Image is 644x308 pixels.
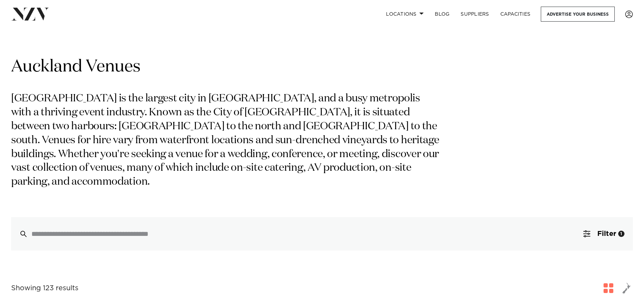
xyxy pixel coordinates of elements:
[380,7,429,22] a: Locations
[541,7,615,22] a: Advertise your business
[495,7,536,22] a: Capacities
[597,230,616,237] span: Filter
[455,7,494,22] a: SUPPLIERS
[618,231,624,237] div: 1
[11,283,78,294] div: Showing 123 results
[11,56,633,78] h1: Auckland Venues
[11,92,442,189] p: [GEOGRAPHIC_DATA] is the largest city in [GEOGRAPHIC_DATA], and a busy metropolis with a thriving...
[575,217,633,251] button: Filter1
[429,7,455,22] a: BLOG
[11,8,49,20] img: nzv-logo.png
